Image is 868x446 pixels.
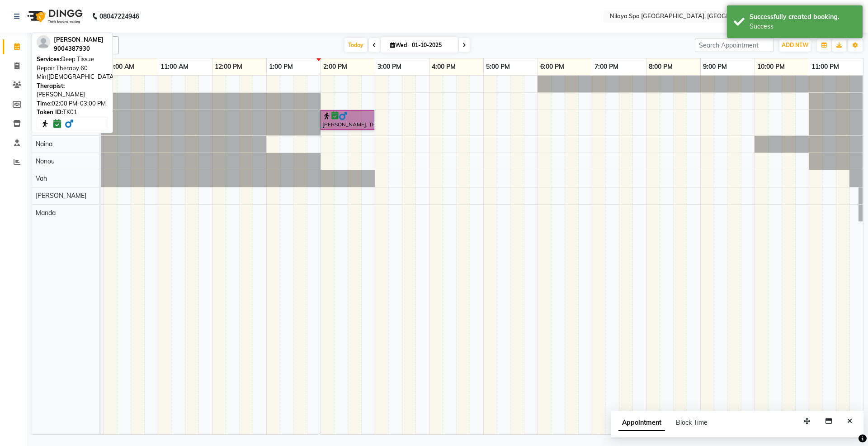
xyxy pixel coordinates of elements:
div: 02:00 PM-03:00 PM [37,99,108,108]
span: Nonou [36,157,55,165]
img: profile [37,35,50,49]
b: 08047224946 [99,4,139,29]
a: 10:00 AM [104,60,137,73]
a: 2:00 PM [321,60,349,73]
span: Vah [36,174,47,182]
input: 2025-10-01 [409,38,454,52]
a: 6:00 PM [538,60,566,73]
div: Success [750,22,856,31]
a: 10:00 PM [755,60,787,73]
a: 3:00 PM [375,60,404,73]
a: 1:00 PM [267,60,295,73]
span: Manda [36,209,56,217]
a: 8:00 PM [646,60,675,73]
span: Block Time [676,418,708,427]
a: 11:00 PM [809,60,841,73]
button: Close [843,414,856,428]
img: logo [23,4,85,29]
div: TK01 [37,108,108,117]
span: ADD NEW [782,42,808,48]
span: Deep Tissue Repair Therapy 60 Min([DEMOGRAPHIC_DATA]) [37,55,118,80]
a: 5:00 PM [484,60,512,73]
span: Appointment [618,415,665,431]
span: Wed [388,42,409,48]
div: Successfully created booking. [750,12,856,22]
span: Time: [37,100,52,107]
a: 11:00 AM [158,60,191,73]
span: [PERSON_NAME] [54,36,104,43]
div: 9004387930 [54,44,104,53]
div: [PERSON_NAME] [37,82,108,99]
span: [PERSON_NAME] [36,192,86,200]
a: 4:00 PM [429,60,458,73]
button: ADD NEW [779,39,811,52]
span: Naina [36,140,52,148]
span: Token ID: [37,108,63,115]
span: Therapist: [37,82,65,89]
a: 7:00 PM [592,60,621,73]
a: 12:00 PM [212,60,245,73]
span: Services: [37,55,61,62]
input: Search Appointment [695,38,774,52]
span: Today [344,38,367,52]
a: 9:00 PM [701,60,729,73]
